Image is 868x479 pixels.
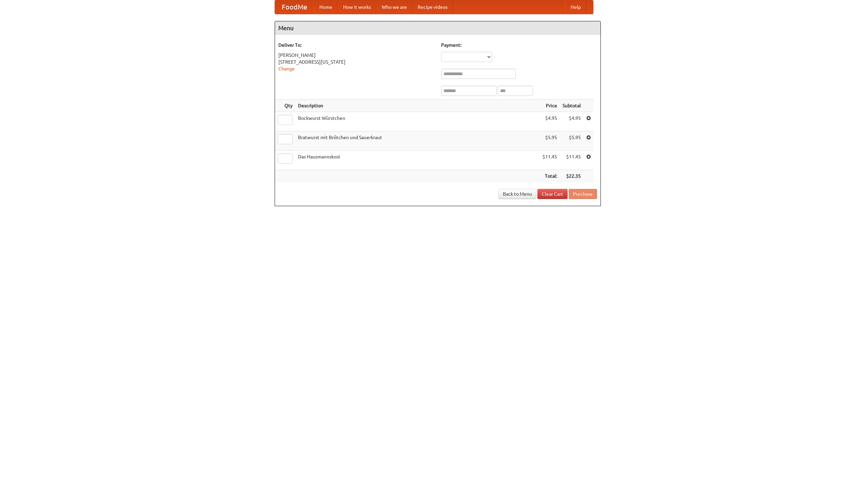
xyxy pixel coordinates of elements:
[560,112,584,131] td: $4.95
[441,42,597,48] h5: Payment:
[278,52,434,59] div: [PERSON_NAME]
[314,0,338,14] a: Home
[560,131,584,151] td: $5.95
[278,42,434,48] h5: Deliver To:
[295,151,540,170] td: Das Hausmannskost
[376,0,412,14] a: Who we are
[569,189,597,199] button: Purchase
[275,100,295,112] th: Qty
[295,112,540,131] td: Bockwurst Würstchen
[540,100,560,112] th: Price
[540,151,560,170] td: $11.45
[498,189,536,199] a: Back to Menu
[412,0,453,14] a: Recipe videos
[540,131,560,151] td: $5.95
[295,100,540,112] th: Description
[295,131,540,151] td: Bratwurst mit Brötchen und Sauerkraut
[278,66,295,71] a: Change
[560,151,584,170] td: $11.45
[560,170,584,182] th: $22.35
[338,0,376,14] a: How it works
[540,112,560,131] td: $4.95
[275,21,600,35] h4: Menu
[537,189,568,199] a: Clear Cart
[560,100,584,112] th: Subtotal
[565,0,586,14] a: Help
[278,59,434,65] div: [STREET_ADDRESS][US_STATE]
[540,170,560,182] th: Total:
[275,0,314,14] a: FoodMe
